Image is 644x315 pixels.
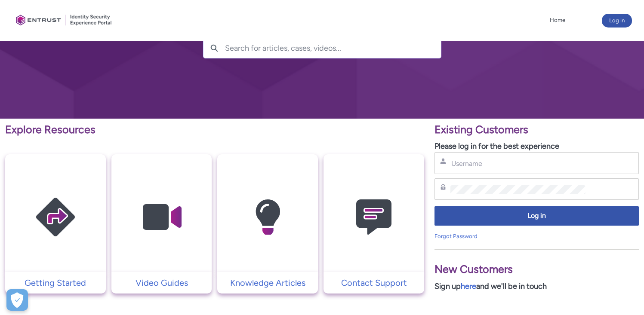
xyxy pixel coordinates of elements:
a: Contact Support [324,276,424,289]
p: New Customers [434,261,639,278]
img: Getting Started [15,171,96,263]
p: Video Guides [116,276,208,289]
button: Log in [434,206,639,226]
p: Existing Customers [434,122,639,138]
img: Contact Support [333,171,415,263]
p: Getting Started [9,276,102,289]
a: Knowledge Articles [217,276,318,289]
button: Search [203,38,225,58]
a: here [461,281,476,291]
input: Username [450,159,585,168]
input: Search for articles, cases, videos... [225,38,441,58]
p: Explore Resources [5,122,424,138]
p: Knowledge Articles [222,276,314,289]
span: Log in [440,211,633,221]
a: Getting Started [5,276,106,289]
a: Video Guides [111,276,212,289]
div: Cookie Preferences [6,289,28,311]
button: Log in [602,14,632,28]
img: Video Guides [121,171,203,263]
p: Please log in for the best experience [434,141,639,152]
a: Home [548,14,567,27]
a: Forgot Password [434,233,478,239]
button: Open Preferences [6,289,28,311]
p: Contact Support [328,276,420,289]
p: Sign up and we'll be in touch [434,281,639,292]
img: Knowledge Articles [227,171,308,263]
